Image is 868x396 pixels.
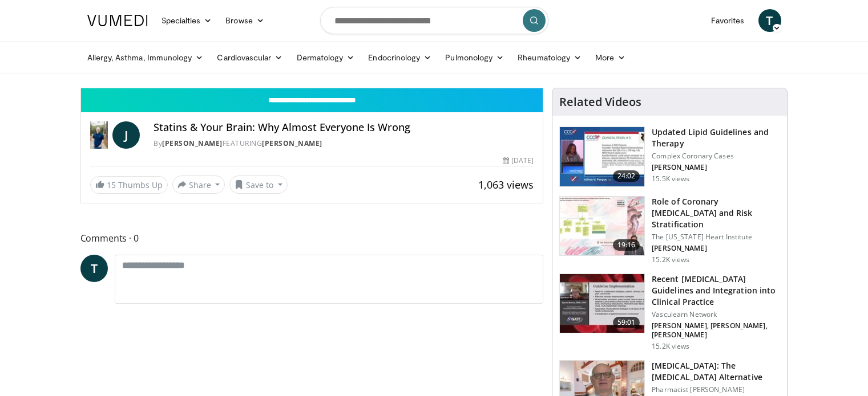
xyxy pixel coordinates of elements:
[210,46,289,69] a: Cardiovascular
[613,239,640,251] span: 19:16
[652,126,780,149] h3: Updated Lipid Guidelines and Therapy
[613,317,640,328] span: 59:01
[652,342,689,351] p: 15.2K views
[652,360,780,383] h3: [MEDICAL_DATA]: The [MEDICAL_DATA] Alternative
[361,46,438,69] a: Endocrinology
[652,174,689,183] p: 15.5K views
[652,273,780,308] h3: Recent [MEDICAL_DATA] Guidelines and Integration into Clinical Practice
[478,178,534,191] span: 1,063 views
[503,156,534,166] div: [DATE]
[511,46,588,69] a: Rheumatology
[80,46,211,69] a: Allergy, Asthma, Immunology
[112,121,140,149] a: J
[80,255,108,282] a: T
[80,231,544,246] span: Comments 0
[107,179,116,190] span: 15
[320,7,548,34] input: Search topics, interventions
[559,196,780,264] a: 19:16 Role of Coronary [MEDICAL_DATA] and Risk Stratification The [US_STATE] Heart Institute [PER...
[652,232,780,242] p: The [US_STATE] Heart Institute
[154,138,534,149] div: By FEATURING
[172,175,225,194] button: Share
[704,9,752,32] a: Favorites
[154,121,534,134] h4: Statins & Your Brain: Why Almost Everyone Is Wrong
[758,9,781,32] a: T
[90,121,108,149] img: Dr. Jordan Rennicke
[559,273,780,351] a: 59:01 Recent [MEDICAL_DATA] Guidelines and Integration into Clinical Practice Vasculearn Network ...
[652,244,780,253] p: [PERSON_NAME]
[438,46,511,69] a: Pulmonology
[613,170,640,182] span: 24:02
[588,46,632,69] a: More
[559,126,780,187] a: 24:02 Updated Lipid Guidelines and Therapy Complex Coronary Cases [PERSON_NAME] 15.5K views
[652,152,780,161] p: Complex Coronary Cases
[559,95,641,109] h4: Related Videos
[560,197,644,256] img: 1efa8c99-7b8a-4ab5-a569-1c219ae7bd2c.150x105_q85_crop-smart_upscale.jpg
[652,310,780,319] p: Vasculearn Network
[229,175,288,194] button: Save to
[560,274,644,333] img: 87825f19-cf4c-4b91-bba1-ce218758c6bb.150x105_q85_crop-smart_upscale.jpg
[155,9,219,32] a: Specialties
[162,138,223,148] a: [PERSON_NAME]
[652,385,780,394] p: Pharmacist [PERSON_NAME]
[560,127,644,186] img: 77f671eb-9394-4acc-bc78-a9f077f94e00.150x105_q85_crop-smart_upscale.jpg
[290,46,362,69] a: Dermatology
[652,163,780,172] p: [PERSON_NAME]
[652,196,780,230] h3: Role of Coronary [MEDICAL_DATA] and Risk Stratification
[262,138,322,148] a: [PERSON_NAME]
[652,321,780,340] p: [PERSON_NAME], [PERSON_NAME], [PERSON_NAME]
[87,15,148,26] img: VuMedi Logo
[652,255,689,264] p: 15.2K views
[219,9,271,32] a: Browse
[90,176,168,194] a: 15 Thumbs Up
